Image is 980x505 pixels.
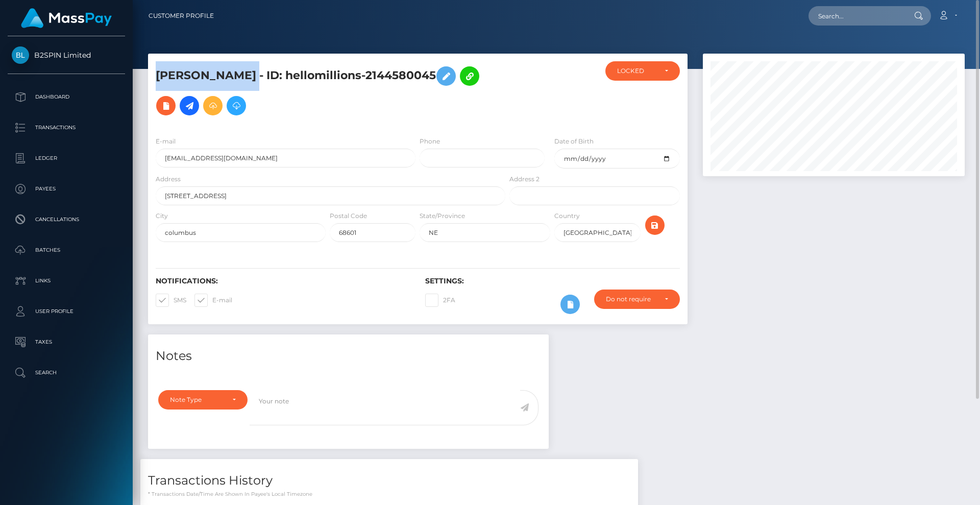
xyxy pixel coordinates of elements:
label: E-mail [194,294,232,307]
p: Search [12,365,121,380]
button: LOCKED [605,61,680,81]
p: Ledger [12,151,121,166]
h6: Notifications: [156,277,410,285]
h4: Transactions History [148,472,630,490]
p: Taxes [12,334,121,350]
h5: [PERSON_NAME] - ID: hellomillions-2144580045 [156,61,500,121]
label: State/Province [420,211,465,221]
h6: Settings: [425,277,679,285]
p: * Transactions date/time are shown in payee's local timezone [148,490,630,498]
label: Phone [420,137,440,146]
div: LOCKED [617,67,656,75]
label: Address [156,175,181,184]
label: 2FA [425,294,455,307]
h4: Notes [156,347,541,365]
a: Search [8,360,125,386]
a: Customer Profile [149,5,214,27]
button: Note Type [158,390,248,410]
a: Payees [8,176,125,202]
label: SMS [156,294,186,307]
a: Ledger [8,146,125,171]
label: Date of Birth [554,137,594,146]
a: Dashboard [8,84,125,110]
img: B2SPIN Limited [12,46,29,64]
p: Transactions [12,120,121,135]
p: Payees [12,181,121,197]
label: City [156,211,168,221]
a: Batches [8,237,125,263]
button: Do not require [594,290,680,309]
a: Transactions [8,115,125,140]
input: Search... [808,6,904,26]
a: Links [8,268,125,294]
p: Links [12,273,121,288]
label: Postal Code [330,211,367,221]
label: Country [554,211,580,221]
p: Cancellations [12,212,121,227]
img: MassPay Logo [21,8,112,28]
label: Address 2 [509,175,540,184]
div: Note Type [170,396,224,404]
label: E-mail [156,137,176,146]
span: B2SPIN Limited [8,51,125,60]
a: Initiate Payout [180,96,199,115]
div: Do not require [606,295,656,303]
p: User Profile [12,304,121,319]
p: Dashboard [12,89,121,105]
p: Batches [12,243,121,258]
a: Taxes [8,329,125,355]
a: Cancellations [8,207,125,232]
a: User Profile [8,299,125,324]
